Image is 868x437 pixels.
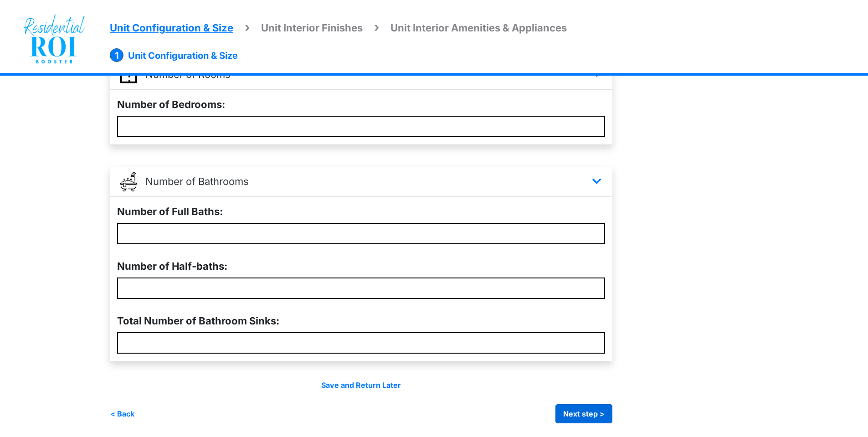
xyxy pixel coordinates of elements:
[555,404,612,423] button: Next step >
[110,48,238,62] li: Unit Configuration & Size
[145,174,249,189] p: Number of Bathrooms
[321,380,401,390] a: Save and Return Later
[261,22,363,34] span: Unit Interior Finishes
[117,314,279,329] label: Total Number of Bathroom Sinks:
[117,259,227,274] label: Number of Half-baths:
[23,14,87,64] img: spp logo
[117,204,223,219] label: Number of Full Baths:
[110,22,233,34] span: Unit Configuration & Size
[117,97,225,112] label: Number of Bedrooms:
[119,172,138,191] img: full_bath_ldc4xu0.png
[390,22,567,34] span: Unit Interior Amenities & Appliances
[110,404,135,423] button: < Back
